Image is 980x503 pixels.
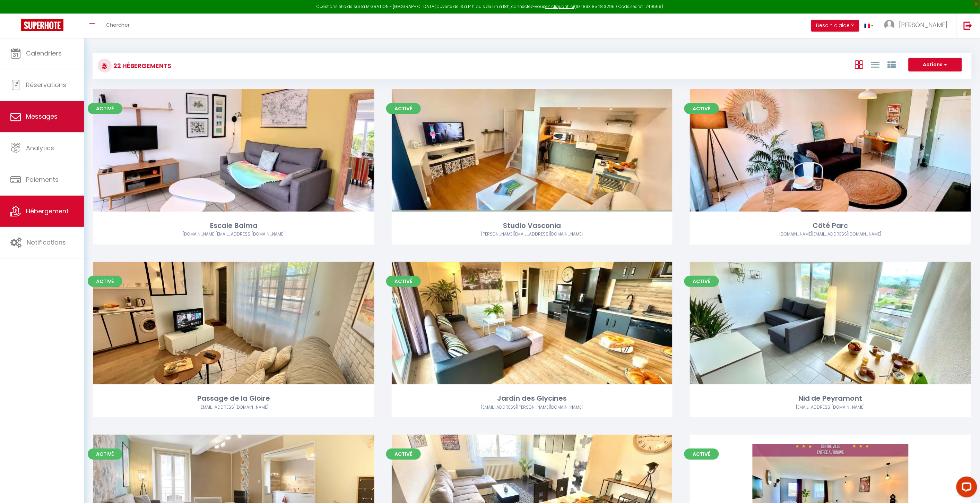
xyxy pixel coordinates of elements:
[392,404,673,411] div: Airbnb
[26,175,59,184] span: Paiements
[386,103,421,114] span: Activé
[112,58,171,74] h3: 22 Hébergements
[690,393,971,404] div: Nid de Peyramont
[511,316,553,330] a: Editer
[26,112,58,121] span: Messages
[213,316,254,330] a: Editer
[545,3,574,9] a: en cliquant ici
[855,59,863,70] a: Vue en Box
[810,316,851,330] a: Editer
[690,220,971,231] div: Côté Parc
[88,103,122,114] span: Activé
[392,393,673,404] div: Jardin des Glycines
[511,489,553,503] a: Editer
[690,231,971,238] div: Airbnb
[93,393,374,404] div: Passage de la Gloire
[964,21,972,30] img: logout
[871,59,879,70] a: Vue en Liste
[811,20,859,32] button: Besoin d'aide ?
[93,220,374,231] div: Escale Balma
[26,207,69,215] span: Hébergement
[684,103,719,114] span: Activé
[690,404,971,411] div: Airbnb
[884,20,895,30] img: ...
[899,20,948,29] span: [PERSON_NAME]
[810,143,851,157] a: Editer
[26,144,54,152] span: Analytics
[21,19,63,31] img: Super Booking
[887,59,896,70] a: Vue par Groupe
[213,143,254,157] a: Editer
[909,58,962,72] button: Actions
[951,474,980,503] iframe: LiveChat chat widget
[392,231,673,238] div: Airbnb
[684,276,719,287] span: Activé
[101,14,135,38] a: Chercher
[106,21,130,28] span: Chercher
[88,449,122,460] span: Activé
[386,276,421,287] span: Activé
[93,404,374,411] div: Airbnb
[511,143,553,157] a: Editer
[386,449,421,460] span: Activé
[879,14,956,38] a: ... [PERSON_NAME]
[810,489,851,503] a: Editer
[26,80,66,89] span: Réservations
[93,231,374,238] div: Airbnb
[392,220,673,231] div: Studio Vasconia
[213,489,254,503] a: Editer
[684,449,719,460] span: Activé
[27,238,66,247] span: Notifications
[88,276,122,287] span: Activé
[26,49,62,58] span: Calendriers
